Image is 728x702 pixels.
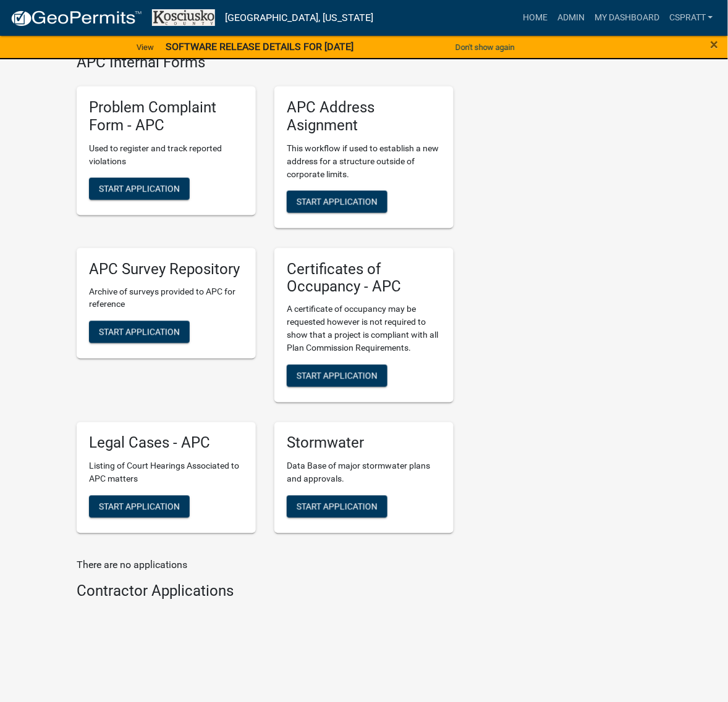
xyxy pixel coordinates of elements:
wm-workflow-list-section: Contractor Applications [77,583,454,606]
span: Start Application [297,371,378,381]
button: Start Application [89,178,190,200]
a: Home [518,6,552,30]
button: Start Application [287,191,387,213]
h4: APC Internal Forms [77,54,454,72]
button: Start Application [89,321,190,343]
span: Start Application [99,183,180,193]
p: A certificate of occupancy may be requested however is not required to show that a project is com... [287,303,441,355]
h5: Stormwater [287,435,441,453]
h5: APC Survey Repository [89,261,243,278]
a: Admin [552,6,590,30]
span: Start Application [99,327,180,337]
button: Start Application [287,496,387,518]
p: Listing of Court Hearings Associated to APC matters [89,460,243,486]
a: View [132,37,159,57]
button: Start Application [89,496,190,518]
p: Archive of surveys provided to APC for reference [89,285,243,311]
h5: Problem Complaint Form - APC [89,99,243,135]
span: × [711,36,719,53]
img: Kosciusko County, Indiana [152,9,215,26]
h5: APC Address Asignment [287,99,441,135]
button: Start Application [287,365,387,387]
span: Start Application [297,196,378,206]
p: Used to register and track reported violations [89,142,243,168]
button: Don't show again [451,37,520,57]
a: [GEOGRAPHIC_DATA], [US_STATE] [225,7,373,28]
a: My Dashboard [590,6,664,30]
a: cspratt [664,6,718,30]
span: Start Application [297,501,378,511]
p: There are no applications [77,558,454,573]
strong: SOFTWARE RELEASE DETAILS FOR [DATE] [166,41,354,52]
h5: Certificates of Occupancy - APC [287,261,441,296]
p: This workflow if used to establish a new address for a structure outside of corporate limits. [287,142,441,181]
span: Start Application [99,501,180,511]
h4: Contractor Applications [77,583,454,601]
p: Data Base of major stormwater plans and approvals. [287,460,441,486]
h5: Legal Cases - APC [89,435,243,453]
button: Close [711,37,719,52]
